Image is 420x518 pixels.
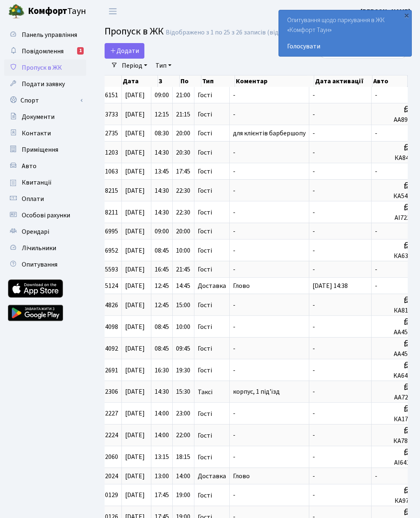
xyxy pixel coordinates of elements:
[313,366,315,375] span: -
[176,91,190,100] span: 21:00
[375,281,377,290] span: -
[155,322,169,331] span: 08:45
[375,227,377,236] span: -
[95,110,118,119] span: 8903733
[176,265,190,274] span: 21:45
[233,148,235,157] span: -
[95,265,118,274] span: 8895593
[375,129,377,138] span: -
[4,224,86,240] a: Орендарі
[198,149,212,156] span: Гості
[22,162,37,171] span: Авто
[176,453,190,462] span: 18:15
[4,76,86,92] a: Подати заявку
[375,167,377,176] span: -
[180,75,201,87] th: По
[158,75,180,87] th: З
[313,208,315,217] span: -
[198,302,212,308] span: Гості
[22,194,44,203] span: Оплати
[155,186,169,195] span: 14:30
[155,472,169,481] span: 13:00
[155,148,169,157] span: 14:30
[22,63,62,72] span: Пропуск в ЖК
[313,281,348,290] span: [DATE] 14:38
[313,453,315,462] span: -
[313,129,315,138] span: -
[92,75,122,87] th: №
[155,246,169,255] span: 08:45
[198,492,212,499] span: Гості
[22,260,57,269] span: Опитування
[125,167,145,176] span: [DATE]
[375,472,377,481] span: -
[125,148,145,157] span: [DATE]
[125,265,145,274] span: [DATE]
[125,246,145,255] span: [DATE]
[155,344,169,353] span: 08:45
[198,92,212,98] span: Гості
[176,431,190,440] span: 22:00
[313,409,315,418] span: -
[233,491,235,500] span: -
[233,388,280,397] span: корпус, 1 під'їзд
[155,265,169,274] span: 16:45
[95,186,118,195] span: 8898215
[176,208,190,217] span: 22:30
[198,432,212,439] span: Гості
[95,409,118,418] span: 8892227
[198,324,212,330] span: Гості
[4,43,86,59] a: Повідомлення1
[233,409,235,418] span: -
[95,431,118,440] span: 8892224
[313,227,315,236] span: -
[233,129,306,138] span: для клієнтів барбершопу
[176,472,190,481] span: 14:00
[233,322,235,331] span: -
[361,7,410,16] b: [PERSON_NAME]
[155,129,169,138] span: 08:30
[198,228,212,235] span: Гості
[176,366,190,375] span: 19:30
[95,91,118,100] span: 8906151
[233,246,235,255] span: -
[313,186,315,195] span: -
[22,80,65,89] span: Подати заявку
[95,246,118,255] span: 8896952
[287,41,403,51] a: Голосувати
[233,344,235,353] span: -
[155,453,169,462] span: 13:15
[125,344,145,353] span: [DATE]
[95,322,118,331] span: 8894098
[155,110,169,119] span: 12:15
[4,92,86,109] a: Спорт
[235,75,314,87] th: Коментар
[155,491,169,500] span: 17:45
[152,59,175,73] a: Тип
[155,431,169,440] span: 14:00
[233,167,235,176] span: -
[8,3,25,20] img: logo.png
[4,141,86,158] a: Приміщення
[176,491,190,500] span: 19:00
[176,281,190,290] span: 14:45
[125,91,145,100] span: [DATE]
[361,7,410,16] a: [PERSON_NAME]
[95,129,118,138] span: 8902735
[313,472,315,481] span: -
[233,110,235,119] span: -
[313,167,315,176] span: -
[198,283,226,289] span: Доставка
[233,208,235,217] span: -
[119,59,151,73] a: Період
[95,366,118,375] span: 8892691
[125,301,145,310] span: [DATE]
[105,43,144,59] a: Додати
[22,178,52,187] span: Квитанції
[313,388,315,397] span: -
[279,10,411,56] div: Опитування щодо паркування в ЖК «Комфорт Таун»
[313,110,315,119] span: -
[125,281,145,290] span: [DATE]
[22,244,56,253] span: Лічильники
[95,167,118,176] span: 8901063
